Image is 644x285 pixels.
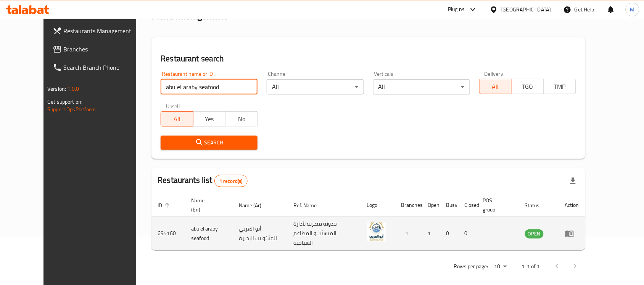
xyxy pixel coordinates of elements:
span: OPEN [525,229,544,238]
th: Branches [395,194,422,217]
span: TGO [515,81,541,92]
span: Name (Ar) [239,201,271,210]
p: 1-1 of 1 [522,262,540,271]
span: ID [158,201,172,210]
div: OPEN [525,229,544,239]
button: TMP [544,79,576,94]
button: All [161,111,193,126]
span: Restaurants Management [63,26,145,35]
div: Rows per page: [491,261,510,272]
span: Ref. Name [293,201,327,210]
div: Export file [564,172,582,190]
span: 1.0.0 [67,84,79,94]
p: Rows per page: [454,262,488,271]
span: All [164,114,190,125]
a: Restaurants Management [47,22,151,40]
td: 1 [422,217,440,250]
th: Action [559,194,585,217]
span: POS group [483,196,510,214]
table: enhanced table [151,194,585,250]
div: All [267,79,364,94]
h2: Restaurant search [161,53,576,64]
label: Delivery [485,71,504,77]
span: Branches [63,45,145,54]
span: Get support on: [47,97,82,107]
span: Search Branch Phone [63,63,145,72]
a: Search Branch Phone [47,58,151,77]
td: abu el araby seafood [185,217,233,250]
h2: Menu management [151,10,227,22]
a: Branches [47,40,151,58]
td: 695160 [151,217,185,250]
a: Support.OpsPlatform [47,104,96,114]
span: Name (En) [191,196,224,214]
span: Version: [47,84,66,94]
button: TGO [511,79,544,94]
span: M [630,5,635,14]
span: No [229,114,254,125]
div: Total records count [214,175,248,187]
img: abu el araby seafood [367,223,386,242]
th: Logo [361,194,395,217]
h2: Restaurants list [158,175,247,187]
div: [GEOGRAPHIC_DATA] [501,5,551,14]
button: Search [161,136,258,150]
label: Upsell [166,104,180,109]
td: 0 [459,217,477,250]
th: Busy [440,194,459,217]
button: No [225,111,258,126]
div: Plugins [448,5,465,14]
span: Search [167,138,251,147]
span: All [483,81,509,92]
div: All [373,79,470,94]
span: 1 record(s) [215,178,247,185]
th: Open [422,194,440,217]
span: TMP [547,81,573,92]
span: Yes [196,114,222,125]
td: أبو العربي للمأكولات البحرية [233,217,287,250]
td: حدوته مصريه لأدارة المنشأت و المطاعم السياحيه [287,217,361,250]
button: All [479,79,512,94]
td: 0 [440,217,459,250]
button: Yes [193,111,225,126]
td: 1 [395,217,422,250]
th: Closed [459,194,477,217]
span: Status [525,201,550,210]
input: Search for restaurant name or ID.. [161,79,258,94]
